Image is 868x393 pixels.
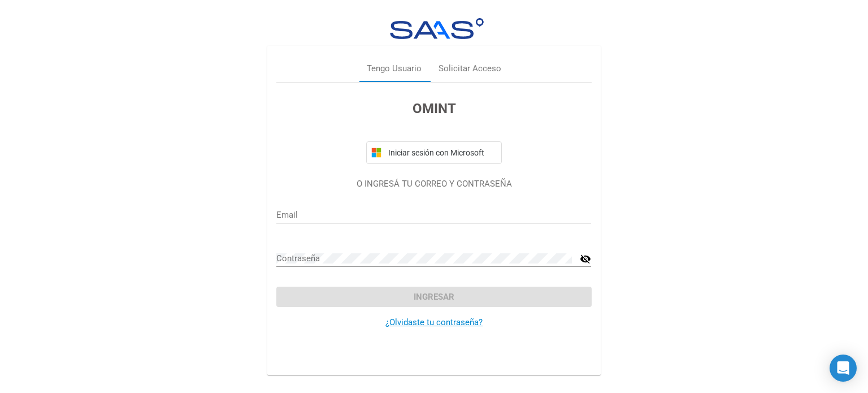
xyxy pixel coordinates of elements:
a: ¿Olvidaste tu contraseña? [385,317,483,327]
button: Iniciar sesión con Microsoft [366,141,502,164]
div: Open Intercom Messenger [830,355,857,382]
span: Ingresar [414,292,454,302]
button: Ingresar [276,287,591,307]
span: Iniciar sesión con Microsoft [386,148,497,157]
h3: OMINT [276,98,591,119]
div: Tengo Usuario [367,62,422,75]
p: O INGRESÁ TU CORREO Y CONTRASEÑA [276,178,591,191]
mat-icon: visibility_off [580,252,591,266]
div: Solicitar Acceso [439,62,501,75]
